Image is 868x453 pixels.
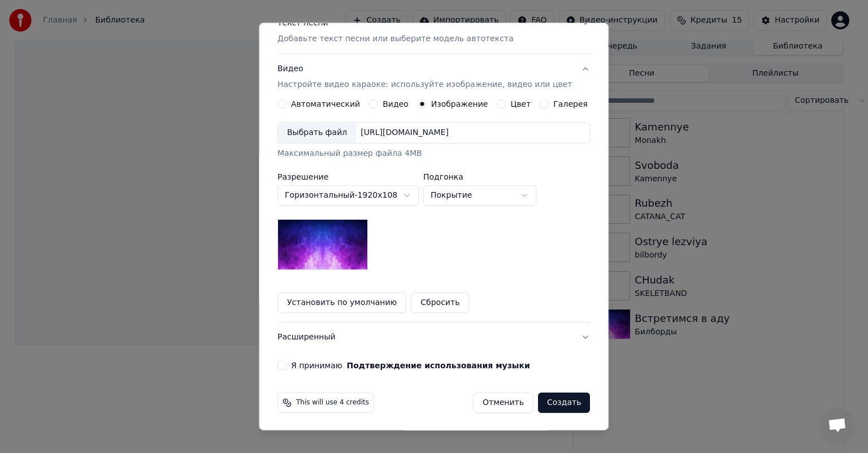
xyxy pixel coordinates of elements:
button: Создать [538,393,590,413]
label: Изображение [431,100,488,108]
div: Выбрать файл [278,123,356,143]
div: Текст песни [277,18,328,29]
button: Расширенный [277,323,590,352]
button: Я принимаю [347,361,530,369]
div: Видео [277,63,572,90]
label: Подгонка [423,173,536,181]
label: Видео [383,100,409,108]
div: [URL][DOMAIN_NAME] [356,127,453,138]
p: Настройте видео караоке: используйте изображение, видео или цвет [277,79,572,90]
label: Я принимаю [291,361,530,369]
div: ВидеоНастройте видео караоке: используйте изображение, видео или цвет [277,99,590,322]
p: Добавьте текст песни или выберите модель автотекста [277,33,514,45]
span: This will use 4 credits [296,398,369,407]
button: Текст песниДобавьте текст песни или выберите модель автотекста [277,8,590,54]
label: Галерея [554,100,588,108]
label: Разрешение [277,173,419,181]
button: Сбросить [411,293,470,313]
label: Цвет [511,100,531,108]
button: Отменить [473,393,533,413]
div: Максимальный размер файла 4MB [277,148,590,159]
button: Установить по умолчанию [277,293,406,313]
label: Автоматический [291,100,360,108]
button: ВидеоНастройте видео караоке: используйте изображение, видео или цвет [277,54,590,99]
